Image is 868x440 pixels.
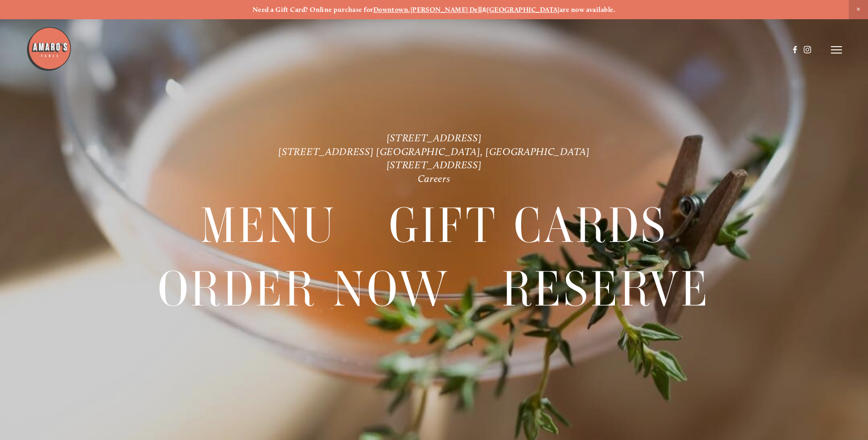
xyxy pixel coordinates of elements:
[389,194,668,257] a: Gift Cards
[278,145,589,158] a: [STREET_ADDRESS] [GEOGRAPHIC_DATA], [GEOGRAPHIC_DATA]
[487,5,560,14] a: [GEOGRAPHIC_DATA]
[373,5,409,14] a: Downtown
[502,258,710,321] span: Reserve
[560,5,615,14] strong: are now available.
[389,194,668,257] span: Gift Cards
[200,194,337,257] span: Menu
[387,159,482,171] a: [STREET_ADDRESS]
[408,5,410,14] strong: ,
[158,258,450,321] span: Order Now
[253,5,373,14] strong: Need a Gift Card? Online purchase for
[482,5,487,14] strong: &
[387,132,482,144] a: [STREET_ADDRESS]
[26,26,72,72] img: Amaro's Table
[410,5,482,14] a: [PERSON_NAME] Dell
[200,194,337,257] a: Menu
[502,258,710,320] a: Reserve
[418,172,451,185] a: Careers
[158,258,450,320] a: Order Now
